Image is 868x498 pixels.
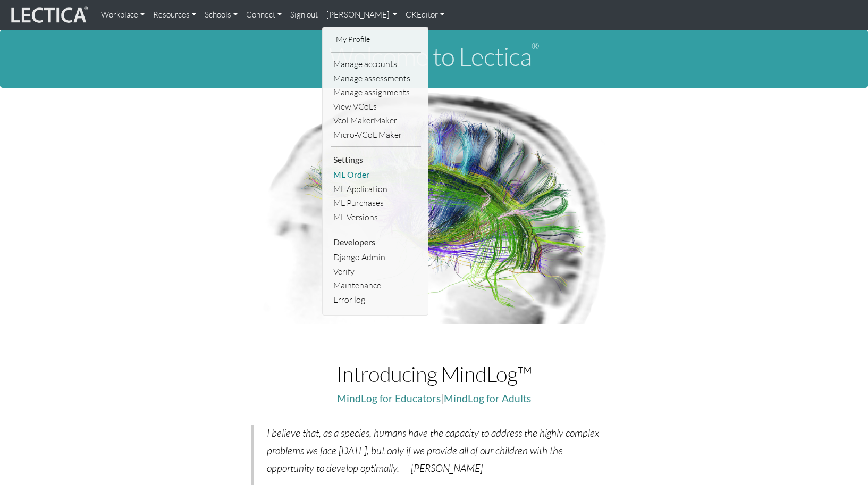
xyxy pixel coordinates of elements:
a: Resources [149,4,200,26]
a: ML Order [331,168,421,182]
li: Developers [331,234,421,251]
a: [PERSON_NAME] [322,4,402,26]
p: I believe that, as a species, humans have the capacity to address the highly complex problems we ... [267,425,604,477]
a: Error log [331,293,421,307]
a: Maintenance [331,278,421,293]
a: Manage accounts [331,57,421,71]
a: Vcol MakerMaker [331,113,421,128]
h1: Welcome to Lectica [9,43,859,71]
img: Human Connectome Project Image [257,88,611,324]
h1: Introducing MindLog™ [164,362,704,386]
a: MindLog for Adults [444,392,531,404]
a: View VCoLs [331,99,421,114]
a: Workplace [97,4,149,26]
a: Connect [242,4,286,26]
p: | [164,390,704,408]
a: My Profile [333,33,418,46]
a: Verify [331,264,421,279]
a: Django Admin [331,250,421,264]
a: ML Purchases [331,196,421,210]
li: Settings [331,151,421,168]
a: CKEditor [401,4,449,26]
a: Schools [200,4,242,26]
img: lecticalive [9,5,88,25]
a: Manage assessments [331,71,421,86]
sup: ® [532,40,539,52]
a: Manage assignments [331,85,421,99]
a: Micro-VCoL Maker [331,128,421,142]
a: MindLog for Educators [337,392,441,404]
a: ML Application [331,182,421,196]
a: Sign out [286,4,322,26]
a: ML Versions [331,210,421,225]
